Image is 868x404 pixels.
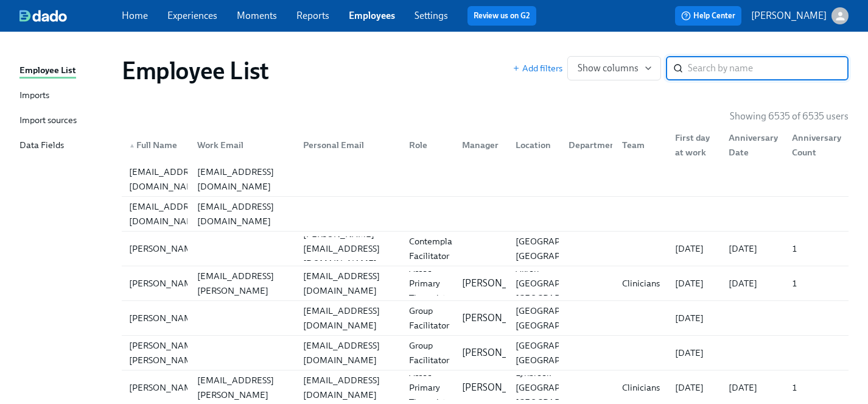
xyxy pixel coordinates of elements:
[751,9,827,23] p: [PERSON_NAME]
[349,10,395,21] a: Employees
[19,113,77,129] div: Import sources
[665,133,719,157] div: First day at work
[124,311,205,325] div: [PERSON_NAME]
[467,6,536,26] button: Review us on G2
[293,133,399,157] div: Personal Email
[122,162,849,197] a: [EMAIL_ADDRESS][DOMAIN_NAME][EMAIL_ADDRESS][DOMAIN_NAME]
[192,138,293,152] div: Work Email
[787,241,846,256] div: 1
[404,338,454,367] div: Group Facilitator
[122,336,849,370] a: [PERSON_NAME] [PERSON_NAME][EMAIL_ADDRESS][DOMAIN_NAME]Group Facilitator[PERSON_NAME][GEOGRAPHIC_...
[124,338,205,367] div: [PERSON_NAME] [PERSON_NAME]
[19,138,112,154] a: Data Fields
[782,133,846,157] div: Anniversary Count
[122,56,269,85] h1: Employee List
[298,138,399,152] div: Personal Email
[122,232,849,266] div: [PERSON_NAME][PERSON_NAME][EMAIL_ADDRESS][DOMAIN_NAME]Contemplative Facilitator[GEOGRAPHIC_DATA],...
[612,133,666,157] div: Team
[404,234,472,263] div: Contemplative Facilitator
[462,346,537,360] p: [PERSON_NAME]
[122,266,849,301] a: [PERSON_NAME][PERSON_NAME][EMAIL_ADDRESS][PERSON_NAME][DOMAIN_NAME][EMAIL_ADDRESS][DOMAIN_NAME]As...
[122,336,849,370] div: [PERSON_NAME] [PERSON_NAME][EMAIL_ADDRESS][DOMAIN_NAME]Group Facilitator[PERSON_NAME][GEOGRAPHIC_...
[511,338,612,367] div: [GEOGRAPHIC_DATA], [GEOGRAPHIC_DATA]
[670,380,719,395] div: [DATE]
[404,303,454,333] div: Group Facilitator
[124,199,211,229] div: [EMAIL_ADDRESS][DOMAIN_NAME]
[122,232,849,266] a: [PERSON_NAME][PERSON_NAME][EMAIL_ADDRESS][DOMAIN_NAME]Contemplative Facilitator[GEOGRAPHIC_DATA],...
[187,133,293,157] div: Work Email
[511,138,559,152] div: Location
[296,10,329,21] a: Reports
[404,138,453,152] div: Role
[462,381,537,394] p: [PERSON_NAME]
[19,113,112,129] a: Import sources
[675,6,741,26] button: Help Center
[670,276,719,291] div: [DATE]
[578,62,651,74] span: Show columns
[192,165,293,194] div: [EMAIL_ADDRESS][DOMAIN_NAME]
[298,269,399,298] div: [EMAIL_ADDRESS][DOMAIN_NAME]
[724,276,783,291] div: [DATE]
[124,133,187,157] div: ▲Full Name
[19,10,122,22] a: dado
[670,130,719,160] div: First day at work
[617,380,666,395] div: Clinicians
[462,277,537,290] p: [PERSON_NAME]
[122,266,849,300] div: [PERSON_NAME][PERSON_NAME][EMAIL_ADDRESS][PERSON_NAME][DOMAIN_NAME][EMAIL_ADDRESS][DOMAIN_NAME]As...
[19,88,112,104] a: Imports
[567,56,661,80] button: Show columns
[298,303,399,333] div: [EMAIL_ADDRESS][DOMAIN_NAME]
[724,241,783,256] div: [DATE]
[617,276,666,291] div: Clinicians
[787,380,846,395] div: 1
[124,241,205,256] div: [PERSON_NAME]
[670,311,719,325] div: [DATE]
[751,7,849,24] button: [PERSON_NAME]
[462,311,537,325] p: [PERSON_NAME]
[19,63,112,79] a: Employee List
[122,162,849,196] div: [EMAIL_ADDRESS][DOMAIN_NAME][EMAIL_ADDRESS][DOMAIN_NAME]
[237,10,277,21] a: Moments
[19,10,67,22] img: dado
[399,133,453,157] div: Role
[506,133,559,157] div: Location
[415,10,448,21] a: Settings
[787,130,846,160] div: Anniversary Count
[511,303,612,333] div: [GEOGRAPHIC_DATA], [GEOGRAPHIC_DATA]
[19,88,49,104] div: Imports
[564,138,624,152] div: Department
[129,143,135,149] span: ▲
[122,197,849,232] a: [EMAIL_ADDRESS][DOMAIN_NAME][EMAIL_ADDRESS][DOMAIN_NAME]
[511,261,610,305] div: Akron [GEOGRAPHIC_DATA] [GEOGRAPHIC_DATA]
[730,110,849,123] p: Showing 6535 of 6535 users
[670,346,719,360] div: [DATE]
[124,380,205,395] div: [PERSON_NAME]
[124,138,187,152] div: Full Name
[404,261,453,305] div: Assoc Primary Therapist
[719,133,783,157] div: Anniversary Date
[724,130,783,160] div: Anniversary Date
[617,138,666,152] div: Team
[124,276,205,291] div: [PERSON_NAME]
[474,10,530,22] a: Review us on G2
[670,241,719,256] div: [DATE]
[122,301,849,336] a: [PERSON_NAME][EMAIL_ADDRESS][DOMAIN_NAME]Group Facilitator[PERSON_NAME][GEOGRAPHIC_DATA], [GEOGRA...
[192,254,293,313] div: [PERSON_NAME][EMAIL_ADDRESS][PERSON_NAME][DOMAIN_NAME]
[19,138,64,154] div: Data Fields
[511,234,612,263] div: [GEOGRAPHIC_DATA], [GEOGRAPHIC_DATA]
[452,133,506,157] div: Manager
[724,380,783,395] div: [DATE]
[457,138,506,152] div: Manager
[513,62,562,74] button: Add filters
[19,63,76,79] div: Employee List
[298,373,399,402] div: [EMAIL_ADDRESS][DOMAIN_NAME]
[787,276,846,291] div: 1
[122,10,148,21] a: Home
[124,165,211,194] div: [EMAIL_ADDRESS][DOMAIN_NAME]
[192,199,293,229] div: [EMAIL_ADDRESS][DOMAIN_NAME]
[681,10,735,22] span: Help Center
[688,56,849,80] input: Search by name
